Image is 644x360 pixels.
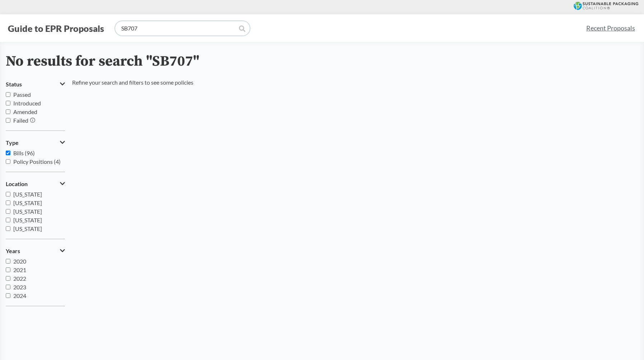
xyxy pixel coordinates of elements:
[6,248,20,254] span: Years
[6,181,28,187] span: Location
[6,267,10,272] input: 2021
[6,192,10,196] input: [US_STATE]
[13,100,41,106] span: Introduced
[6,118,10,123] input: Failed
[6,245,65,257] button: Years
[6,293,10,298] input: 2024
[6,23,106,34] button: Guide to EPR Proposals
[6,200,10,205] input: [US_STATE]
[13,158,61,165] span: Policy Positions (4)
[6,226,10,231] input: [US_STATE]
[13,225,42,232] span: [US_STATE]
[13,258,26,265] span: 2020
[6,159,10,164] input: Policy Positions (4)
[115,21,250,35] input: Find a proposal
[6,151,10,155] input: Bills (96)
[13,91,31,98] span: Passed
[6,101,10,105] input: Introduced
[6,178,65,190] button: Location
[583,20,638,36] a: Recent Proposals
[13,150,35,156] span: Bills (96)
[13,208,42,215] span: [US_STATE]
[13,284,26,290] span: 2023
[6,109,10,114] input: Amended
[6,285,10,289] input: 2023
[6,78,65,90] button: Status
[13,117,28,124] span: Failed
[6,53,199,70] h2: No results for search "SB707"
[6,92,10,97] input: Passed
[13,292,26,299] span: 2024
[13,266,26,273] span: 2021
[13,191,42,198] span: [US_STATE]
[6,137,65,149] button: Type
[6,276,10,281] input: 2022
[72,78,193,312] div: Refine your search and filters to see some policies
[13,217,42,223] span: [US_STATE]
[13,275,26,282] span: 2022
[13,199,42,206] span: [US_STATE]
[13,108,37,115] span: Amended
[6,259,10,264] input: 2020
[6,139,19,146] span: Type
[6,218,10,222] input: [US_STATE]
[6,209,10,214] input: [US_STATE]
[6,81,22,87] span: Status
